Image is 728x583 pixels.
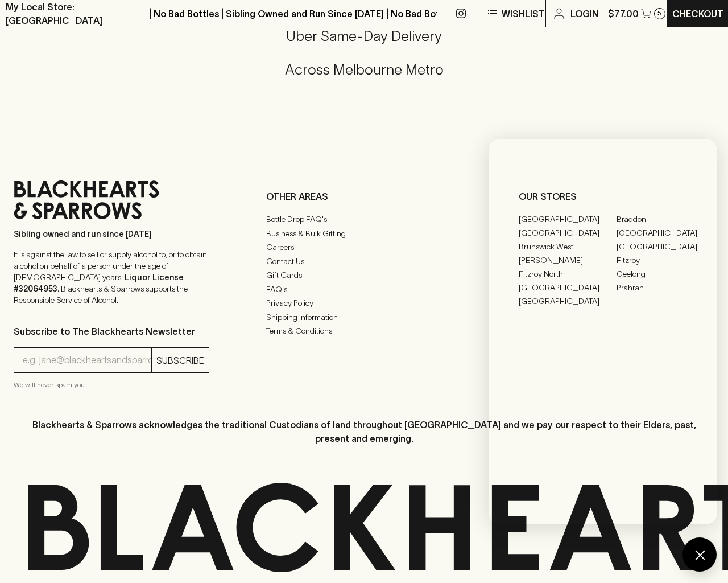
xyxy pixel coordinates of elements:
p: We will never spam you [14,379,209,391]
p: Wishlist [502,7,545,20]
a: Shipping Information [266,310,462,324]
button: SUBSCRIBE [152,348,209,372]
p: It is against the law to sell or supply alcohol to, or to obtain alcohol on behalf of a person un... [14,249,209,306]
a: Terms & Conditions [266,325,462,338]
p: Sibling owned and run since [DATE] [14,228,209,240]
a: Gift Cards [266,269,462,282]
a: Bottle Drop FAQ's [266,213,462,227]
h5: Across Melbourne Metro [14,60,714,79]
p: 5 [657,10,661,17]
a: Privacy Policy [266,297,462,310]
p: Login [570,7,599,20]
p: Blackhearts & Sparrows acknowledges the traditional Custodians of land throughout [GEOGRAPHIC_DAT... [22,418,706,445]
a: Careers [266,241,462,254]
a: FAQ's [266,282,462,296]
p: SUBSCRIBE [156,354,204,367]
h5: Uber Same-Day Delivery [14,27,714,46]
a: Contact Us [266,254,462,268]
p: Subscribe to The Blackhearts Newsletter [14,325,209,338]
p: $77.00 [608,7,639,20]
p: OTHER AREAS [266,190,462,203]
p: Checkout [672,7,723,20]
a: Business & Bulk Gifting [266,227,462,240]
input: e.g. jane@blackheartsandsparrows.com.au [23,351,151,369]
